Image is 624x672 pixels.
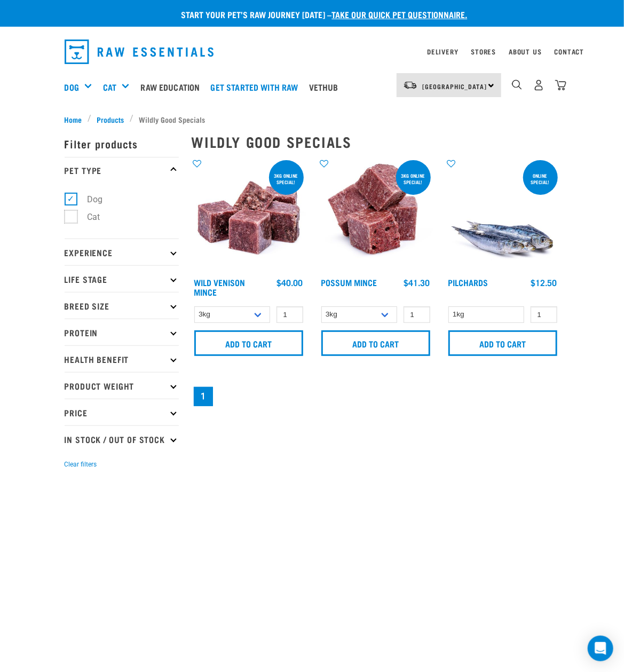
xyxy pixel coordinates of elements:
div: $12.50 [531,278,557,287]
a: Possum Mince [321,280,377,284]
p: In Stock / Out Of Stock [65,425,179,452]
span: Home [65,114,82,125]
span: [GEOGRAPHIC_DATA] [423,84,487,88]
label: Cat [70,210,105,224]
a: About Us [509,50,541,53]
a: Dog [65,81,79,93]
input: Add to cart [448,330,557,356]
img: Pile Of Cubed Wild Venison Mince For Pets [192,158,306,272]
label: Dog [70,193,107,206]
p: Filter products [65,130,179,157]
nav: pagination [192,385,560,408]
div: 3kg online special! [396,168,431,190]
div: ONLINE SPECIAL! [523,168,558,190]
img: home-icon-1@2x.png [512,80,522,90]
a: Stores [471,50,496,53]
div: Open Intercom Messenger [588,636,613,661]
a: Vethub [306,66,346,108]
button: Clear filters [65,460,97,469]
input: Add to cart [321,330,430,356]
p: Experience [65,239,179,265]
p: Breed Size [65,292,179,319]
img: home-icon@2x.png [555,80,566,91]
div: 3kg online special! [269,168,304,190]
a: Products [91,114,130,125]
h2: Wildly Good Specials [192,133,560,150]
nav: breadcrumbs [65,114,560,125]
p: Protein [65,319,179,345]
input: 1 [404,306,430,323]
a: Delivery [427,50,458,53]
a: Cat [103,81,116,93]
p: Health Benefit [65,345,179,372]
span: Products [97,114,124,125]
p: Price [65,399,179,425]
a: Wild Venison Mince [194,280,246,294]
input: 1 [277,306,303,323]
img: van-moving.png [403,81,417,90]
img: Four Whole Pilchards [446,158,560,272]
a: Pilchards [448,280,488,284]
a: Get started with Raw [208,66,306,108]
a: Contact [555,50,584,53]
p: Product Weight [65,372,179,399]
div: $41.30 [404,278,430,287]
a: take our quick pet questionnaire. [332,12,468,17]
a: Raw Education [138,66,208,108]
div: $40.00 [277,278,303,287]
input: Add to cart [194,330,303,356]
a: Page 1 [194,387,213,406]
p: Pet Type [65,157,179,184]
img: user.png [533,80,544,91]
a: Home [65,114,88,125]
p: Life Stage [65,265,179,292]
img: 1102 Possum Mince 01 [319,158,433,272]
nav: dropdown navigation [56,35,568,68]
img: Raw Essentials Logo [65,39,214,64]
input: 1 [531,306,557,323]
